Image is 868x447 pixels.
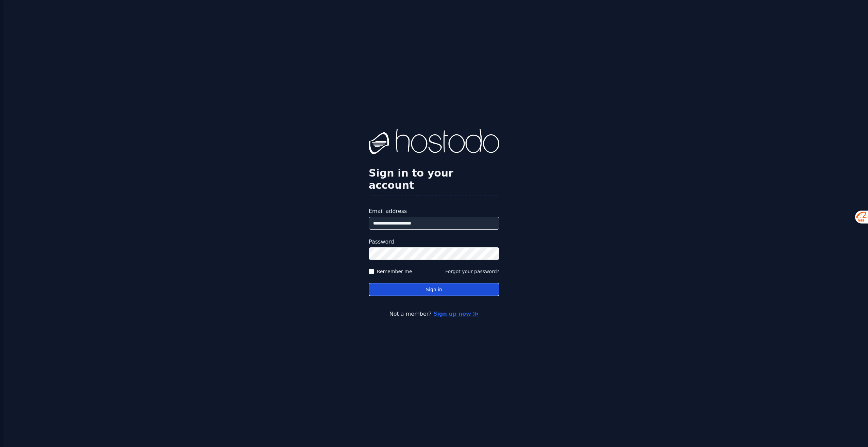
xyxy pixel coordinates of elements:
button: Sign in [369,283,499,296]
button: Forgot your password? [445,268,499,275]
label: Password [369,238,499,246]
label: Email address [369,207,499,215]
h2: Sign in to your account [369,167,499,192]
p: Not a member? [33,310,835,318]
a: Sign up now ≫ [433,311,479,317]
label: Remember me [377,268,412,275]
img: Hostodo [369,129,499,156]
